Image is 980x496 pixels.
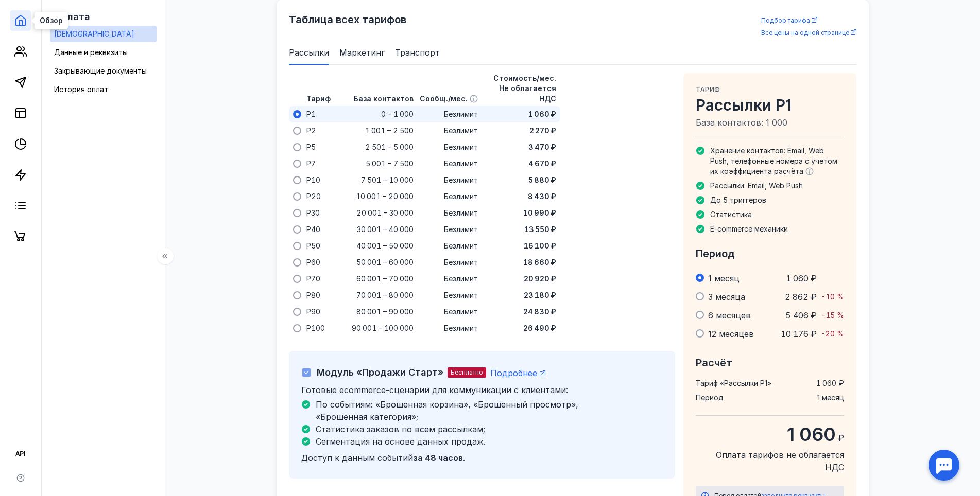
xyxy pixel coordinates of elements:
[444,290,478,300] span: Безлимит
[54,85,108,94] span: История оплат
[696,247,735,260] span: Период
[444,109,478,119] span: Безлимит
[710,224,788,233] span: E-commerce механики
[366,158,414,169] span: 5 001 – 7 500
[528,175,556,185] span: 5 880 ₽
[523,208,556,218] span: 10 990 ₽
[444,158,478,169] span: Безлимит
[316,424,485,434] span: Статистика заказов по всем рассылкам;
[50,26,157,42] a: [DEMOGRAPHIC_DATA]
[821,311,844,320] span: -15 %
[356,307,414,317] span: 80 001 – 90 000
[710,196,766,204] span: До 5 триггеров
[301,385,568,395] span: Готовые ecommerce-сценарии для коммуникации с клиентами:
[696,378,771,388] span: Тариф « Рассылки P1 »
[356,290,414,300] span: 70 001 – 80 000
[710,146,837,175] span: Хранение контактов: Email, Web Push, телефонные номера с учетом их коэффициента расчёта
[524,274,556,284] span: 20 920 ₽
[523,257,556,268] span: 18 660 ₽
[761,28,856,38] a: Все цены на одной странице
[528,109,556,119] span: 1 060 ₽
[306,241,320,251] span: P50
[817,393,844,403] span: 1 месяц
[524,224,556,235] span: 13 550 ₽
[761,29,849,37] span: Все цены на одной странице
[838,433,844,443] span: ₽
[444,142,478,152] span: Безлимит
[821,329,844,338] span: -20 %
[490,368,537,378] span: Подробнее
[306,109,316,119] span: P1
[493,74,556,103] span: Стоимость/мес. Не облагается НДС
[528,191,556,202] span: 8 430 ₽
[54,66,147,75] span: Закрывающие документы
[444,241,478,251] span: Безлимит
[710,210,752,219] span: Статистика
[40,17,63,24] span: Обзор
[444,208,478,218] span: Безлимит
[356,241,414,251] span: 40 001 – 50 000
[761,16,810,24] span: Подбор тарифа
[316,399,578,422] span: По событиям: «Брошенная корзина», «Брошенный просмотр», «Брошенная категория»;
[524,241,556,251] span: 16 100 ₽
[781,329,817,339] span: 10 176 ₽
[50,63,157,79] a: Закрывающие документы
[413,453,463,463] b: за 48 часов
[529,126,556,136] span: 2 270 ₽
[54,48,128,57] span: Данные и реквизиты
[356,208,414,218] span: 20 001 – 30 000
[528,158,556,169] span: 4 670 ₽
[306,290,320,300] span: P80
[821,292,844,301] span: -10 %
[50,44,157,61] a: Данные и реквизиты
[289,13,406,26] span: Таблица всех тарифов
[381,109,414,119] span: 0 – 1 000
[696,449,844,473] span: Оплата тарифов не облагается НДС
[289,46,329,59] span: Рассылки
[444,257,478,268] span: Безлимит
[708,273,740,284] span: 1 месяц
[306,158,316,169] span: P7
[523,323,556,333] span: 26 490 ₽
[365,126,414,136] span: 1 001 – 2 500
[395,46,440,59] span: Транспорт
[361,175,414,185] span: 7 501 – 10 000
[708,310,751,321] span: 6 месяцев
[490,368,545,378] a: Подробнее
[696,85,720,93] span: Тариф
[306,257,320,268] span: P60
[785,292,817,302] span: 2 862 ₽
[301,453,465,463] span: Доступ к данным событий .
[444,274,478,284] span: Безлимит
[696,393,724,403] span: Период
[50,81,157,98] a: История оплат
[696,116,844,129] span: База контактов: 1 000
[785,310,817,321] span: 5 406 ₽
[696,96,844,114] span: Рассылки P1
[306,191,321,202] span: P20
[354,94,414,103] span: База контактов
[352,323,414,333] span: 90 001 – 100 000
[306,307,320,317] span: P90
[444,126,478,136] span: Безлимит
[444,307,478,317] span: Безлимит
[444,323,478,333] span: Безлимит
[356,257,414,268] span: 50 001 – 60 000
[451,368,483,376] span: Бесплатно
[306,323,325,333] span: P100
[444,175,478,185] span: Безлимит
[306,126,316,136] span: P2
[306,175,320,185] span: P10
[357,224,414,235] span: 30 001 – 40 000
[306,208,320,218] span: P30
[356,191,414,202] span: 10 001 – 20 000
[339,46,385,59] span: Маркетинг
[420,94,468,103] span: Сообщ./мес.
[787,423,836,446] span: 1 060
[317,367,443,378] span: Модуль «Продажи Старт»
[523,307,556,317] span: 24 830 ₽
[696,357,732,369] span: Расчёт
[528,142,556,152] span: 3 470 ₽
[710,181,803,190] span: Рассылки: Email, Web Push
[786,273,817,284] span: 1 060 ₽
